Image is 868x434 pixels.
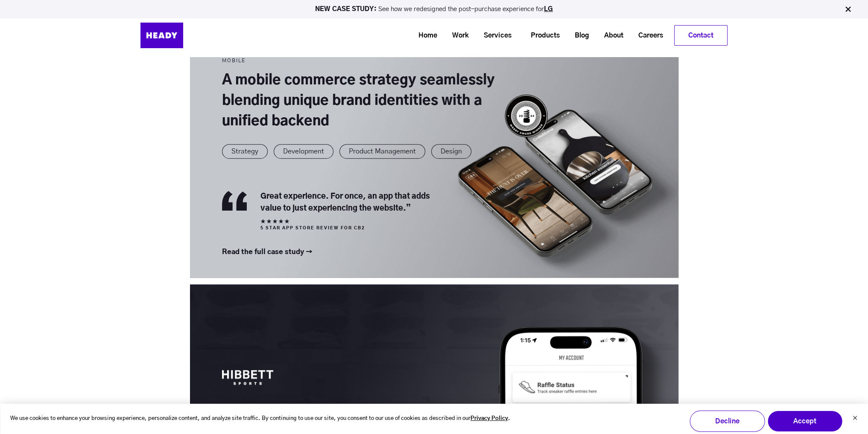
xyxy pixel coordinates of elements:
strong: NEW CASE STUDY: [315,6,378,12]
img: Close Bar [844,5,852,14]
a: Careers [628,28,667,43]
a: Blog [564,28,593,43]
div: Navigation Menu [205,25,728,46]
p: We use cookies to enhance your browsing experience, personalize content, and analyze site traffic... [10,414,510,424]
a: Work [441,28,473,43]
button: Dismiss cookie banner [852,414,857,423]
a: Products [520,28,564,43]
button: Decline [690,411,765,432]
button: Accept [767,411,842,432]
a: Services [473,28,516,43]
p: See how we redesigned the post-purchase experience for [4,6,864,12]
a: Privacy Policy [471,414,508,424]
a: LG [544,6,553,12]
img: Heady_Logo_Web-01 (1) [140,23,183,48]
a: Home [408,28,441,43]
a: About [593,28,628,43]
a: Contact [675,26,727,45]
